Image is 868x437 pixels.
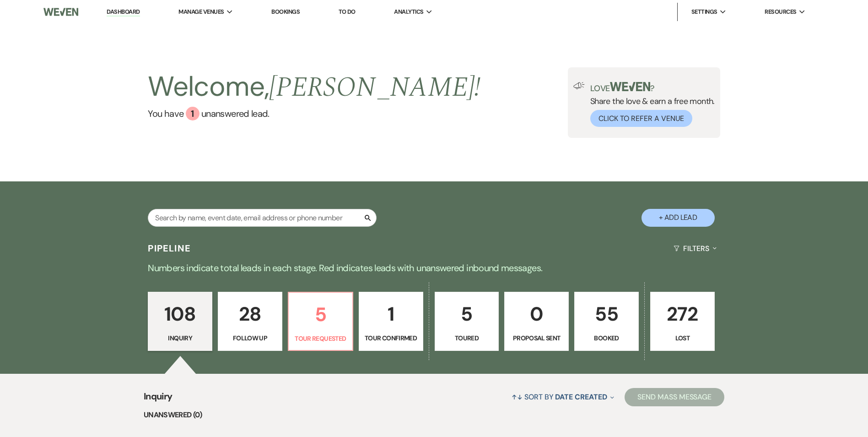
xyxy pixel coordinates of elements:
[107,8,140,16] a: Dashboard
[573,82,585,89] img: loud-speaker-illustration.svg
[441,299,493,329] p: 5
[148,107,480,120] a: You have 1 unanswered lead.
[218,292,282,351] a: 28Follow Up
[105,261,764,275] p: Numbers indicate total leads in each stage. Red indicates leads with unanswered inbound messages.
[580,299,633,329] p: 55
[43,2,78,22] img: Weven Logo
[224,299,276,329] p: 28
[656,299,709,329] p: 272
[294,299,347,330] p: 5
[365,333,417,343] p: Tour Confirmed
[555,392,607,402] span: Date Created
[510,333,563,343] p: Proposal Sent
[580,333,633,343] p: Booked
[441,333,493,343] p: Toured
[574,292,639,351] a: 55Booked
[585,82,715,127] div: Share the love & earn a free month.
[148,242,191,255] h3: Pipeline
[510,299,563,329] p: 0
[365,299,417,329] p: 1
[148,292,212,351] a: 108Inquiry
[435,292,499,351] a: 5Toured
[508,385,618,409] button: Sort By Date Created
[148,67,480,107] h2: Welcome,
[650,292,715,351] a: 272Lost
[148,209,377,227] input: Search by name, event date, email address or phone number
[359,292,423,351] a: 1Tour Confirmed
[178,7,224,16] span: Manage Venues
[144,409,724,421] li: Unanswered (0)
[288,292,353,351] a: 5Tour Requested
[691,7,717,16] span: Settings
[154,299,206,329] p: 108
[590,110,692,127] button: Click to Refer a Venue
[224,333,276,343] p: Follow Up
[269,66,480,109] span: [PERSON_NAME] !
[294,333,347,344] p: Tour Requested
[610,82,651,91] img: weven-logo-green.svg
[642,209,715,227] button: + Add Lead
[394,7,423,16] span: Analytics
[590,82,715,93] p: Love ?
[186,107,199,120] div: 1
[154,333,206,343] p: Inquiry
[144,389,173,409] span: Inquiry
[512,392,523,402] span: ↑↓
[625,388,724,406] button: Send Mass Message
[339,8,356,16] a: To Do
[670,236,720,261] button: Filters
[504,292,569,351] a: 0Proposal Sent
[656,333,709,343] p: Lost
[271,8,300,16] a: Bookings
[765,7,796,16] span: Resources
